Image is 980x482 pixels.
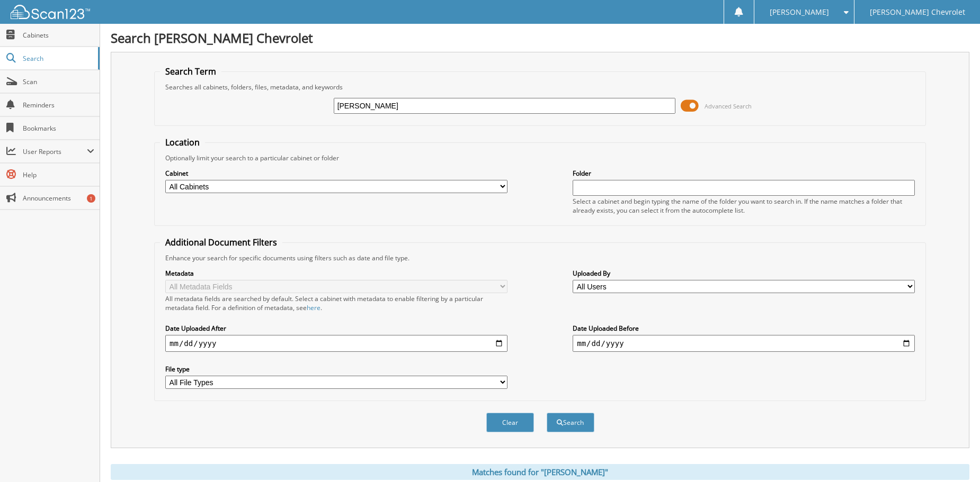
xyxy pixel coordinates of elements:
[573,335,915,352] input: end
[770,9,829,15] span: [PERSON_NAME]
[23,31,94,40] span: Cabinets
[160,83,920,92] div: Searches all cabinets, folders, files, metadata, and keywords
[705,102,752,110] span: Advanced Search
[111,29,969,47] h1: Search [PERSON_NAME] Chevrolet
[573,269,915,278] label: Uploaded By
[111,464,969,480] div: Matches found for "[PERSON_NAME]"
[23,170,94,179] span: Help
[23,147,87,156] span: User Reports
[11,5,90,19] img: scan123-logo-white.svg
[87,194,95,203] div: 1
[23,194,94,203] span: Announcements
[160,66,221,77] legend: Search Term
[307,303,320,312] a: here
[160,137,205,148] legend: Location
[165,294,507,312] div: All metadata fields are searched by default. Select a cabinet with metadata to enable filtering b...
[165,269,507,278] label: Metadata
[160,153,920,162] div: Optionally limit your search to a particular cabinet or folder
[23,101,94,110] span: Reminders
[547,413,594,432] button: Search
[165,365,507,374] label: File type
[23,124,94,133] span: Bookmarks
[573,197,915,215] div: Select a cabinet and begin typing the name of the folder you want to search in. If the name match...
[160,253,920,262] div: Enhance your search for specific documents using filters such as date and file type.
[573,324,915,333] label: Date Uploaded Before
[165,335,507,352] input: start
[160,237,282,248] legend: Additional Document Filters
[165,324,507,333] label: Date Uploaded After
[573,169,915,178] label: Folder
[23,77,94,86] span: Scan
[870,9,965,15] span: [PERSON_NAME] Chevrolet
[23,54,93,63] span: Search
[165,169,507,178] label: Cabinet
[486,413,534,432] button: Clear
